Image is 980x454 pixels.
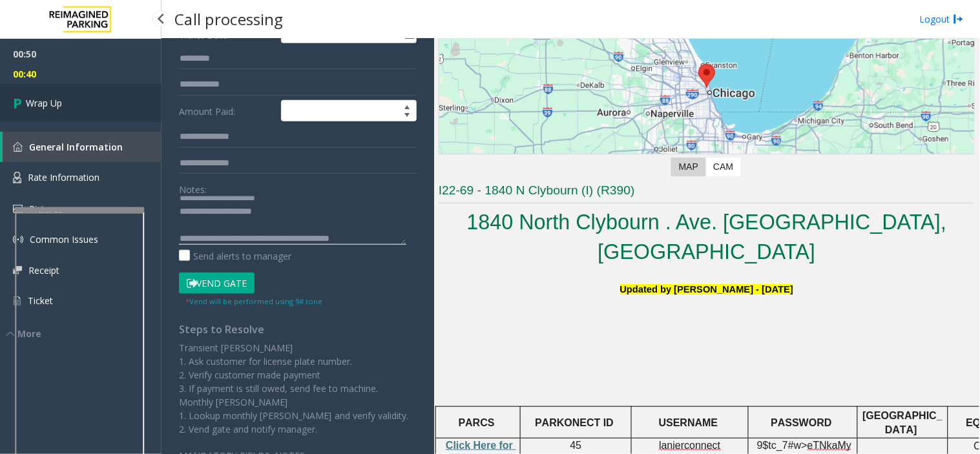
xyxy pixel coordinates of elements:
span: Rate Information [28,171,99,183]
span: eTNkaMy [808,440,851,451]
p: Transient [PERSON_NAME] 1. Ask customer for license plate number. 2. Verify customer made payment... [179,341,417,436]
span: PARKONECT ID [535,417,614,428]
h3: I22-69 - 1840 N Clybourn (I) (R390) [439,182,975,203]
a: Logout [920,12,964,26]
span: 9$tc_7#w> [757,440,808,451]
span: Pictures [29,203,63,215]
img: 'icon' [13,205,23,213]
label: CAM [705,158,741,176]
span: pdated by [PERSON_NAME] - [DATE] [627,284,793,294]
span: Increase value [398,101,416,111]
span: PASSWORD [771,417,832,428]
img: 'icon' [13,172,21,183]
label: Amount Paid: [176,100,278,122]
button: Vend Gate [179,273,255,294]
div: More [6,327,162,340]
img: 'icon' [13,142,23,152]
span: Toggle popup [402,25,416,43]
a: 1840 North Clybourn . Ave. [GEOGRAPHIC_DATA], [GEOGRAPHIC_DATA] [467,211,947,263]
img: 'icon' [13,234,23,245]
h4: Steps to Resolve [179,324,417,336]
span: U [620,284,627,294]
span: PARCS [459,417,495,428]
img: 'icon' [13,266,22,274]
span: lanierconnect [659,440,720,451]
span: Decrease value [398,111,416,121]
span: [GEOGRAPHIC_DATA] [863,410,943,435]
label: Send alerts to manager [179,249,291,263]
div: 1840 North Clybourn Avenue, Chicago, IL [698,64,715,88]
small: Vend will be performed using 9# tone [185,296,322,306]
label: Map [671,158,706,176]
span: 45 [570,440,582,451]
a: General Information [3,132,162,162]
h3: Call processing [168,3,289,35]
span: Wrap Up [26,96,62,110]
label: Notes: [179,178,207,196]
img: logout [954,12,964,26]
span: USERNAME [659,417,718,428]
img: 'icon' [13,295,21,307]
span: General Information [29,141,123,153]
